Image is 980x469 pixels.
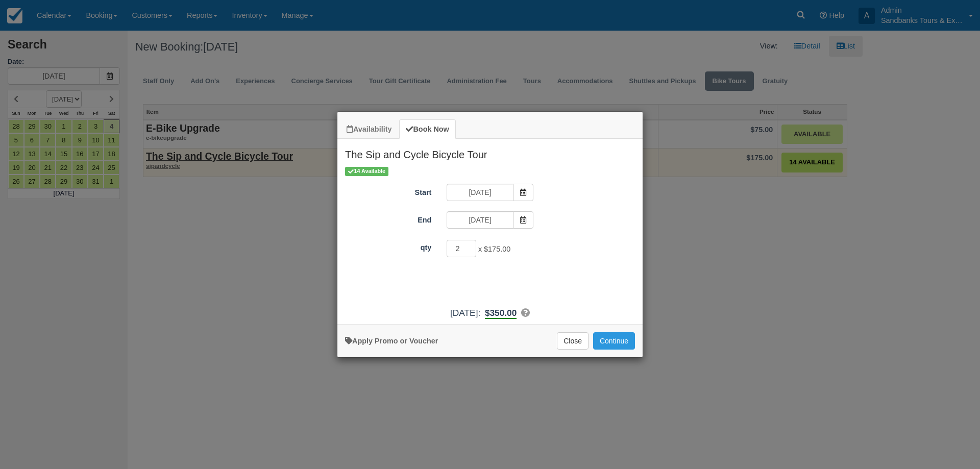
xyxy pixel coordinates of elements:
[345,167,388,176] span: 14 Available
[337,184,439,198] label: Start
[478,245,510,254] span: x $175.00
[337,211,439,226] label: End
[337,239,439,253] label: qty
[450,308,478,318] span: [DATE]
[337,139,643,319] div: Item Modal
[399,119,455,139] a: Book Now
[447,240,476,257] input: qty
[593,332,635,350] button: Add to Booking
[337,307,643,319] div: :
[345,337,438,345] a: Apply Voucher
[557,332,589,350] button: Close
[485,308,517,319] b: $350.00
[340,119,398,139] a: Availability
[337,139,643,165] h2: The Sip and Cycle Bicycle Tour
